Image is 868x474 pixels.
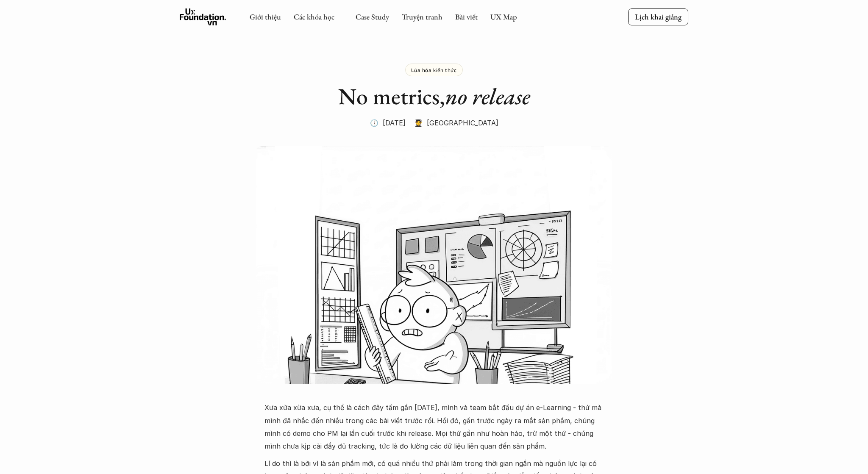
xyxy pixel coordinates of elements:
p: 🕔 [DATE] [370,116,406,129]
em: no release [445,81,530,111]
p: Lúa hóa kiến thức [411,67,456,73]
a: Các khóa học [294,12,334,22]
a: Lịch khai giảng [628,8,688,25]
a: Truyện tranh [402,12,442,22]
a: Bài viết [455,12,478,22]
a: Case Study [356,12,389,22]
a: Giới thiệu [250,12,281,22]
h1: No metrics, [264,83,604,110]
p: 🧑‍🎓 [GEOGRAPHIC_DATA] [414,116,498,129]
p: Lịch khai giảng [635,12,682,22]
a: UX Map [490,12,517,22]
p: Xưa xửa xừa xưa, cụ thể là cách đây tầm gần [DATE], mình và team bắt đầu dự án e-Learning - thứ m... [264,401,604,453]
